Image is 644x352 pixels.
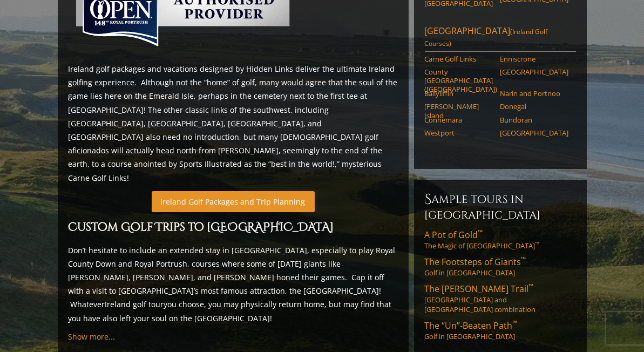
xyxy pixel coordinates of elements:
[500,102,569,111] a: Donegal
[69,331,116,342] a: Show more...
[425,128,493,137] a: Westport
[105,299,164,309] a: Ireland golf tour
[521,255,526,264] sup: ™
[425,256,526,268] span: The Footsteps of Giants
[425,320,576,341] a: The “Un”-Beaten Path™Golf in [GEOGRAPHIC_DATA]
[425,229,483,241] span: A Pot of Gold
[425,320,518,331] span: The “Un”-Beaten Path
[69,62,398,185] p: Ireland golf packages and vacations designed by Hidden Links deliver the ultimate Ireland golfing...
[513,319,518,328] sup: ™
[478,228,483,237] sup: ™
[425,55,493,63] a: Carne Golf Links
[152,191,315,212] a: Ireland Golf Packages and Trip Planning
[425,283,534,295] span: The [PERSON_NAME] Trail
[425,89,493,98] a: Ballyliffin
[425,256,576,277] a: The Footsteps of Giants™Golf in [GEOGRAPHIC_DATA]
[425,191,576,222] h6: Sample Tours in [GEOGRAPHIC_DATA]
[425,102,493,120] a: [PERSON_NAME] Island
[500,55,569,63] a: Enniscrone
[535,241,539,248] sup: ™
[500,128,569,137] a: [GEOGRAPHIC_DATA]
[500,116,569,124] a: Bundoran
[425,27,548,48] span: (Ireland Golf Courses)
[425,116,493,124] a: Connemara
[425,283,576,314] a: The [PERSON_NAME] Trail™[GEOGRAPHIC_DATA] and [GEOGRAPHIC_DATA] combination
[425,229,576,251] a: A Pot of Gold™The Magic of [GEOGRAPHIC_DATA]™
[500,89,569,98] a: Narin and Portnoo
[500,67,569,76] a: [GEOGRAPHIC_DATA]
[425,25,576,52] a: [GEOGRAPHIC_DATA](Ireland Golf Courses)
[425,67,493,94] a: County [GEOGRAPHIC_DATA] ([GEOGRAPHIC_DATA])
[529,282,534,291] sup: ™
[69,219,398,237] h2: Custom Golf Trips to [GEOGRAPHIC_DATA]
[69,243,398,325] p: Don’t hesitate to include an extended stay in [GEOGRAPHIC_DATA], especially to play Royal County ...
